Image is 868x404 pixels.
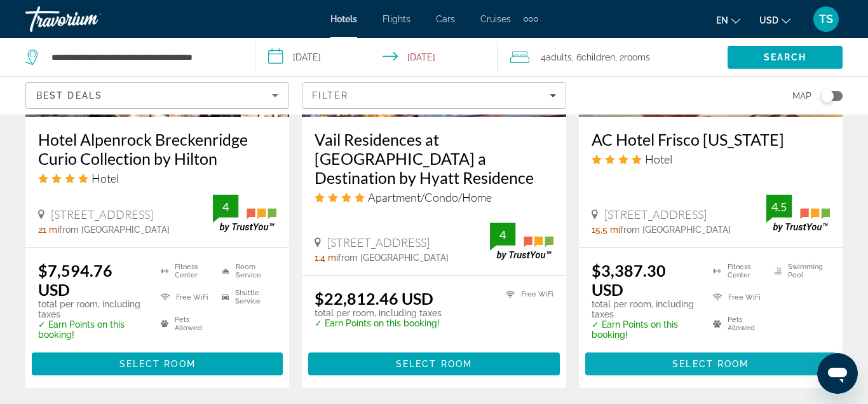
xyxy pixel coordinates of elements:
input: Search hotel destination [50,48,236,67]
span: Adults [546,52,572,62]
li: Fitness Center [707,261,768,281]
span: [STREET_ADDRESS] [604,207,707,221]
span: Map [792,87,811,105]
span: , 6 [572,48,615,66]
p: ✓ Earn Points on this booking! [315,318,442,328]
li: Fitness Center [154,261,215,281]
a: Cruises [480,14,511,24]
li: Pets Allowed [154,314,215,333]
div: 4.5 [766,199,792,214]
button: Filters [302,82,566,109]
span: 4 [541,48,572,66]
span: USD [759,15,778,25]
a: Hotels [330,14,357,24]
span: from [GEOGRAPHIC_DATA] [620,225,731,235]
a: Select Room [32,356,283,370]
a: Select Room [308,356,559,370]
a: Vail Residences at [GEOGRAPHIC_DATA] a Destination by Hyatt Residence [315,130,553,187]
p: ✓ Earn Points on this booking! [592,319,698,340]
button: User Menu [810,6,843,32]
span: , 2 [615,48,650,66]
button: Select check in and out date [255,38,498,76]
span: 15.5 mi [592,225,620,235]
button: Select Room [308,352,559,375]
img: TrustYou guest rating badge [490,223,553,260]
img: TrustYou guest rating badge [766,195,830,232]
span: [STREET_ADDRESS] [327,235,430,249]
li: Room Service [215,261,276,281]
iframe: Button to launch messaging window [817,353,858,394]
span: Select Room [672,359,749,369]
button: Toggle map [811,90,843,102]
mat-select: Sort by [36,88,278,103]
li: Free WiFi [154,288,215,307]
p: total per room, including taxes [38,299,145,319]
div: 4 star Hotel [38,171,276,185]
div: 4 star Apartment [315,190,553,204]
span: Select Room [119,359,196,369]
span: rooms [624,52,650,62]
a: AC Hotel Frisco [US_STATE] [592,130,830,149]
li: Swimming Pool [768,261,830,281]
a: Travorium [25,3,153,36]
li: Shuttle Service [215,288,276,307]
span: Children [581,52,615,62]
a: Flights [383,14,410,24]
span: Hotel [92,171,119,185]
li: Free WiFi [707,288,768,307]
button: Change currency [759,11,790,29]
div: 4 [213,199,238,214]
li: Free WiFi [499,289,553,300]
button: Select Room [32,352,283,375]
li: Pets Allowed [707,314,768,333]
a: Select Room [585,356,836,370]
button: Select Room [585,352,836,375]
span: 1.4 mi [315,253,338,263]
span: Hotel [645,152,672,166]
span: Best Deals [36,90,102,101]
span: from [GEOGRAPHIC_DATA] [59,225,170,235]
div: 4 star Hotel [592,152,830,166]
span: Apartment/Condo/Home [368,190,492,204]
span: TS [819,13,833,25]
img: TrustYou guest rating badge [213,195,276,232]
p: total per room, including taxes [315,308,442,318]
span: en [716,15,728,25]
button: Extra navigation items [524,9,538,29]
span: Select Room [396,359,472,369]
div: 4 [490,227,515,242]
span: 21 mi [38,225,59,235]
button: Change language [716,11,740,29]
span: Search [764,52,807,62]
a: Hotel Alpenrock Breckenridge Curio Collection by Hilton [38,130,276,168]
p: ✓ Earn Points on this booking! [38,319,145,340]
ins: $22,812.46 USD [315,289,433,308]
span: [STREET_ADDRESS] [51,207,153,221]
p: total per room, including taxes [592,299,698,319]
ins: $3,387.30 USD [592,261,666,299]
button: Search [728,46,843,69]
ins: $7,594.76 USD [38,261,112,299]
a: Cars [436,14,455,24]
span: Filter [312,90,348,101]
span: from [GEOGRAPHIC_DATA] [338,253,449,263]
button: Travelers: 4 adults, 6 children [498,38,728,76]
